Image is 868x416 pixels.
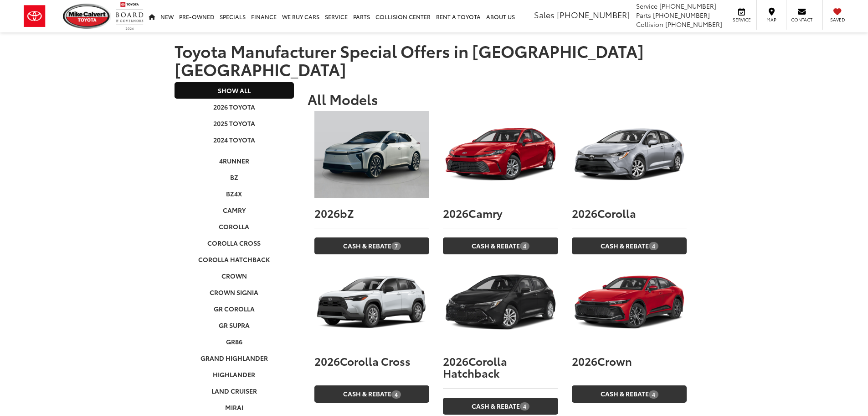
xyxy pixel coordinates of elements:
[314,207,429,219] h3: bZ
[649,390,658,399] span: 4
[443,111,558,197] img: 2026 Toyota Camry
[63,4,111,29] img: Mike Calvert Toyota
[572,237,687,254] a: Cash & Rebate4
[314,353,340,369] span: 2026
[572,385,687,402] a: Cash & Rebate4
[314,385,429,402] a: Cash & Rebate4
[791,16,812,23] span: Contact
[659,1,716,11] span: [PHONE_NUMBER]
[175,132,294,148] a: 2024 Toyota
[175,399,294,416] a: Mirai
[314,355,429,367] h3: Corolla Cross
[534,9,555,21] span: Sales
[314,205,340,221] span: 2026
[175,235,294,251] a: Corolla Cross
[761,16,781,23] span: Map
[175,115,294,132] a: 2025 Toyota
[557,9,630,21] span: [PHONE_NUMBER]
[175,82,294,99] a: Show All
[175,202,294,218] a: Camry
[314,237,429,254] a: Cash & Rebate7
[520,242,529,250] span: 4
[443,237,558,254] a: Cash & Rebate4
[175,99,294,115] a: 2026 Toyota
[175,333,294,350] a: GR86
[572,355,687,367] h3: Crown
[665,20,722,29] span: [PHONE_NUMBER]
[314,111,429,197] img: 2026 Toyota bZ
[520,402,529,411] span: 4
[175,383,294,399] a: Land Cruiser
[175,350,294,366] a: Grand Highlander
[175,268,294,284] a: Crown
[443,205,468,221] span: 2026
[175,300,294,317] a: GR Corolla
[827,16,847,23] span: Saved
[572,111,687,197] img: 2026 Toyota Corolla
[175,317,294,333] a: GR Supra
[314,259,429,345] img: 2026 Toyota Corolla Cross
[443,398,558,415] a: Cash & Rebate4
[636,11,651,20] span: Parts
[653,11,710,20] span: [PHONE_NUMBER]
[175,42,694,78] h1: Toyota Manufacturer Special Offers in [GEOGRAPHIC_DATA] [GEOGRAPHIC_DATA]
[175,218,294,235] a: Corolla
[572,259,687,345] img: 2026 Toyota Crown
[572,353,597,369] span: 2026
[443,207,558,219] h3: Camry
[443,259,558,345] img: 2026 Toyota Corolla Hatchback
[636,1,657,11] span: Service
[443,355,558,379] h3: Corolla Hatchback
[391,242,401,250] span: 7
[175,169,294,185] a: bZ
[175,185,294,202] a: bZ4X
[175,366,294,383] a: Highlander
[572,207,687,219] h3: Corolla
[731,16,752,23] span: Service
[175,284,294,300] a: Crown Signia
[636,20,663,29] span: Collision
[443,353,468,369] span: 2026
[649,242,658,250] span: 4
[308,91,694,106] h2: All Models
[391,390,401,399] span: 4
[175,153,294,169] a: 4Runner
[175,251,294,268] a: Corolla Hatchback
[572,205,597,221] span: 2026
